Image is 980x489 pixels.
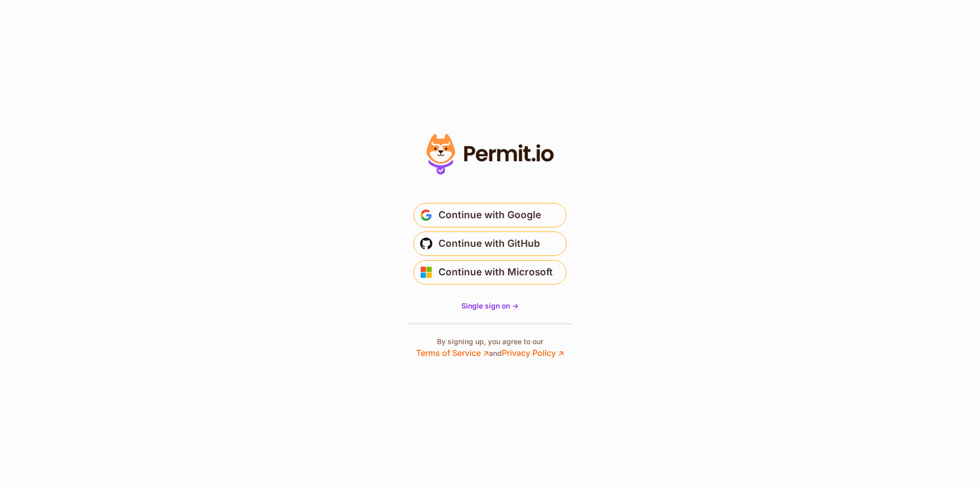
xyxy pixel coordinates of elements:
a: Privacy Policy ↗ [502,348,564,358]
p: By signing up, you agree to our and [416,337,564,359]
button: Continue with GitHub [413,231,567,256]
span: Continue with GitHub [438,236,540,252]
span: Continue with Microsoft [438,264,553,280]
a: Terms of Service ↗ [416,348,489,358]
button: Continue with Google [413,203,567,227]
button: Continue with Microsoft [413,260,567,285]
span: Continue with Google [438,207,541,223]
a: Single sign on -> [461,301,519,311]
span: Single sign on -> [461,301,519,310]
